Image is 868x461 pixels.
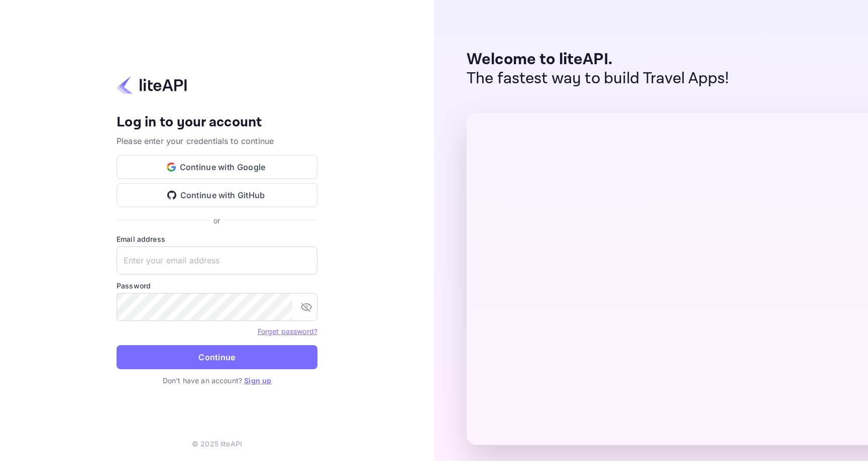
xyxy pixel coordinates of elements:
[117,135,317,147] p: Please enter your credentials to continue
[117,155,317,179] button: Continue with Google
[258,326,317,336] a: Forget password?
[192,438,242,449] p: © 2025 liteAPI
[244,376,271,385] a: Sign up
[258,327,317,336] a: Forget password?
[467,69,729,88] p: The fastest way to build Travel Apps!
[213,215,220,226] p: or
[467,50,729,69] p: Welcome to liteAPI.
[117,246,317,274] input: Enter your email address
[117,183,317,207] button: Continue with GitHub
[117,114,317,131] h4: Log in to your account
[117,280,317,291] label: Password
[117,234,317,244] label: Email address
[296,297,316,317] button: toggle password visibility
[117,75,187,95] img: liteapi
[117,375,317,386] p: Don't have an account?
[117,345,317,369] button: Continue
